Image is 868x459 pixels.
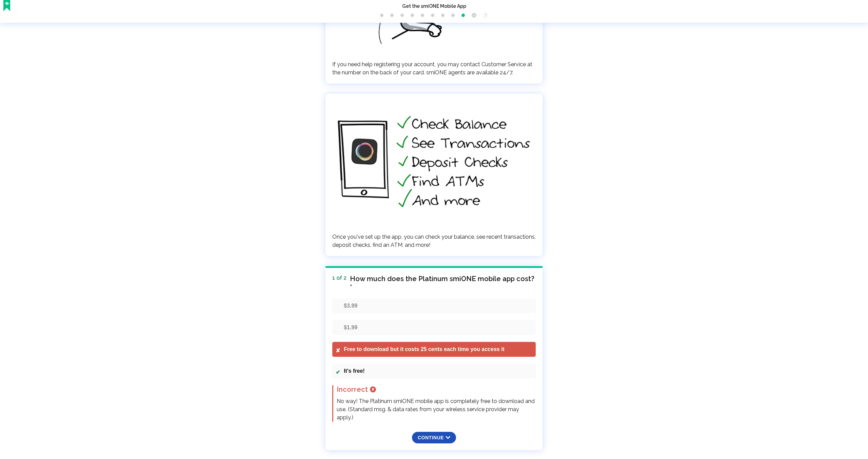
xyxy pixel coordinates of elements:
[344,303,357,309] b: $3.99
[344,325,357,330] b: $1.99
[336,348,340,353] b: ✘
[337,385,368,394] span: Incorrect
[412,432,456,443] button: Continue
[3,3,865,10] h3: Get the smiONE Mobile App
[5,2,9,6] b: ✍
[337,397,536,422] p: No way! The Platinum smiONE mobile app is completely free to download and use. (Standard msg. & d...
[332,233,536,249] p: Once you've set up the app, you can check your balance, see recent transactions, deposit checks, ...
[344,346,505,352] b: Free to download but it costs 25 cents each time you access it
[344,368,365,374] b: It's free!
[336,369,340,375] b: ✔
[332,275,347,281] span: 1 of 2
[370,386,376,392] b: ✘
[350,275,536,292] span: How much does the Platinum smiONE mobile app cost?*
[446,435,451,440] b: ⬇
[418,435,450,440] span: Continue
[332,60,536,77] p: If you need help registering your account, you may contact Customer Service at the number on the ...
